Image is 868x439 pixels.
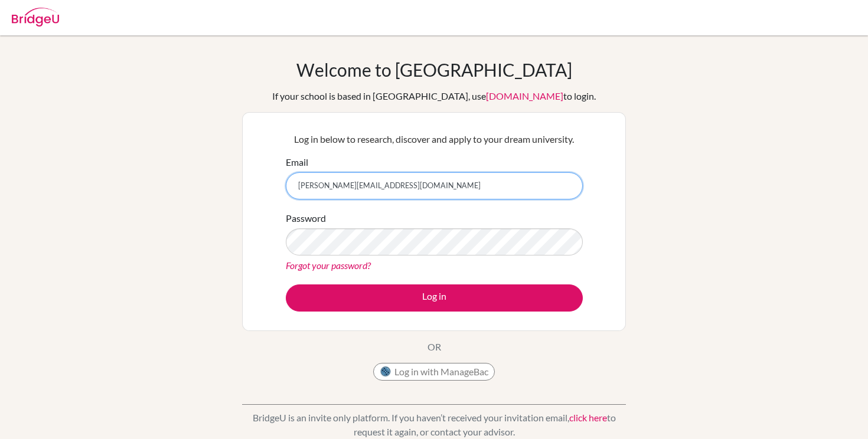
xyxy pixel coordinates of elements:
[272,89,596,103] div: If your school is based in [GEOGRAPHIC_DATA], use to login.
[373,363,495,381] button: Log in with ManageBac
[286,284,583,312] button: Log in
[286,132,583,146] p: Log in below to research, discover and apply to your dream university.
[569,412,607,423] a: click here
[286,260,371,271] a: Forgot your password?
[296,59,572,80] h1: Welcome to [GEOGRAPHIC_DATA]
[286,211,326,225] label: Password
[242,411,626,439] p: BridgeU is an invite only platform. If you haven’t received your invitation email, to request it ...
[12,8,59,27] img: Bridge-U
[486,90,563,101] a: [DOMAIN_NAME]
[428,340,441,354] p: OR
[286,155,308,169] label: Email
